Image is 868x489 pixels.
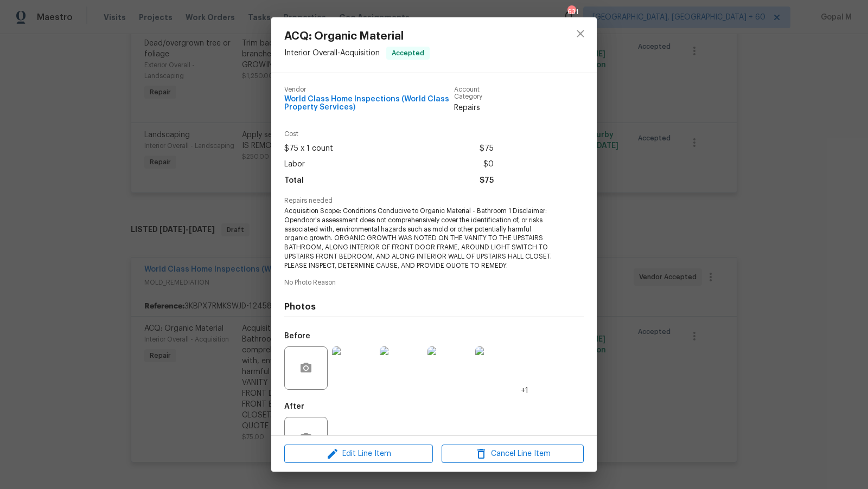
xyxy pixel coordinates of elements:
[284,86,454,93] span: Vendor
[284,301,584,312] h4: Photos
[521,385,528,396] span: +1
[284,445,433,464] button: Edit Line Item
[454,86,494,100] span: Account Category
[442,445,584,464] button: Cancel Line Item
[284,403,304,410] h5: After
[284,95,454,112] span: World Class Home Inspections (World Class Property Services)
[284,173,304,189] span: Total
[284,332,310,340] h5: Before
[288,447,430,461] span: Edit Line Item
[567,21,593,47] button: close
[284,207,554,271] span: Acquisition Scope: Conditions Conducive to Organic Material - Bathroom 1 Disclaimer: Opendoor's a...
[387,48,429,59] span: Accepted
[284,30,430,42] span: ACQ: Organic Material
[284,131,494,138] span: Cost
[284,49,380,57] span: Interior Overall - Acquisition
[567,7,575,17] div: 631
[483,157,494,172] span: $0
[284,157,305,172] span: Labor
[284,197,584,204] span: Repairs needed
[480,173,494,189] span: $75
[284,141,333,157] span: $75 x 1 count
[284,279,584,286] span: No Photo Reason
[480,141,494,157] span: $75
[445,447,580,461] span: Cancel Line Item
[454,102,494,113] span: Repairs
